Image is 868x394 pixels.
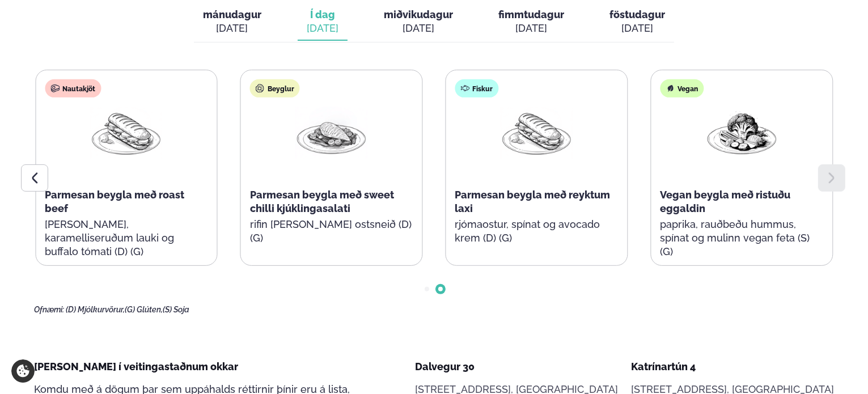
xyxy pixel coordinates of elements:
[256,84,265,93] img: bagle-new-16px.svg
[307,8,338,22] span: Í dag
[34,305,64,314] span: Ofnæmi:
[163,305,189,314] span: (S) Soja
[600,3,674,41] button: föstudagur [DATE]
[50,84,60,93] img: beef.svg
[438,287,443,291] span: Go to slide 2
[660,218,823,259] p: paprika, rauðbeðu hummus, spínat og mulinn vegan feta (S) (G)
[45,189,184,214] span: Parmesan beygla með roast beef
[455,218,619,245] p: rjómaostur, spínat og avocado krem (D) (G)
[295,107,368,159] img: Chicken-breast.png
[489,3,573,41] button: fimmtudagur [DATE]
[11,359,35,383] a: Cookie settings
[705,107,778,159] img: Vegan.png
[250,189,394,214] span: Parmesan beygla með sweet chilli kjúklingasalati
[461,84,470,93] img: fish.svg
[384,22,453,35] div: [DATE]
[375,3,462,41] button: miðvikudagur [DATE]
[500,107,573,159] img: Panini.png
[425,287,429,291] span: Go to slide 1
[203,9,261,20] span: mánudagur
[455,79,499,98] div: Fiskur
[631,360,834,374] div: Katrínartún 4
[666,84,675,93] img: Vegan.svg
[250,79,300,98] div: Beyglur
[307,22,338,35] div: [DATE]
[45,218,208,259] p: [PERSON_NAME], karamelliseruðum lauki og buffalo tómati (D) (G)
[609,22,665,35] div: [DATE]
[660,79,704,98] div: Vegan
[298,3,348,41] button: Í dag [DATE]
[455,189,611,214] span: Parmesan beygla með reyktum laxi
[125,305,163,314] span: (G) Glúten,
[415,360,618,374] div: Dalvegur 30
[498,22,564,35] div: [DATE]
[194,3,270,41] button: mánudagur [DATE]
[250,218,413,245] p: rifin [PERSON_NAME] ostsneið (D) (G)
[203,22,261,35] div: [DATE]
[384,9,453,20] span: miðvikudagur
[660,189,790,214] span: Vegan beygla með ristuðu eggaldin
[498,9,564,20] span: fimmtudagur
[34,361,238,372] span: [PERSON_NAME] í veitingastaðnum okkar
[609,9,665,20] span: föstudagur
[90,107,163,159] img: Panini.png
[66,305,125,314] span: (D) Mjólkurvörur,
[45,79,101,98] div: Nautakjöt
